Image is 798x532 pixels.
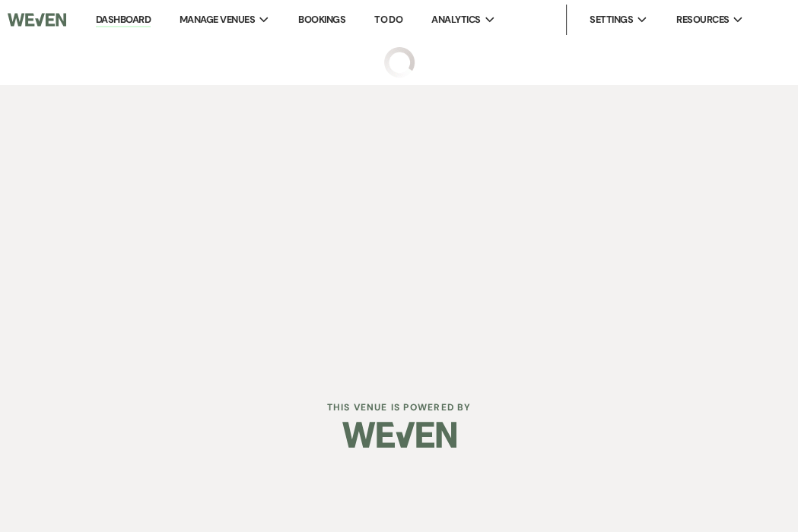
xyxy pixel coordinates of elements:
[676,12,729,27] span: Resources
[431,12,480,27] span: Analytics
[384,47,415,78] img: loading spinner
[8,4,65,36] img: Weven Logo
[180,12,255,27] span: Manage Venues
[96,13,151,27] a: Dashboard
[374,13,402,26] a: To Do
[342,408,456,461] img: Weven Logo
[298,13,345,26] a: Bookings
[590,12,633,27] span: Settings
